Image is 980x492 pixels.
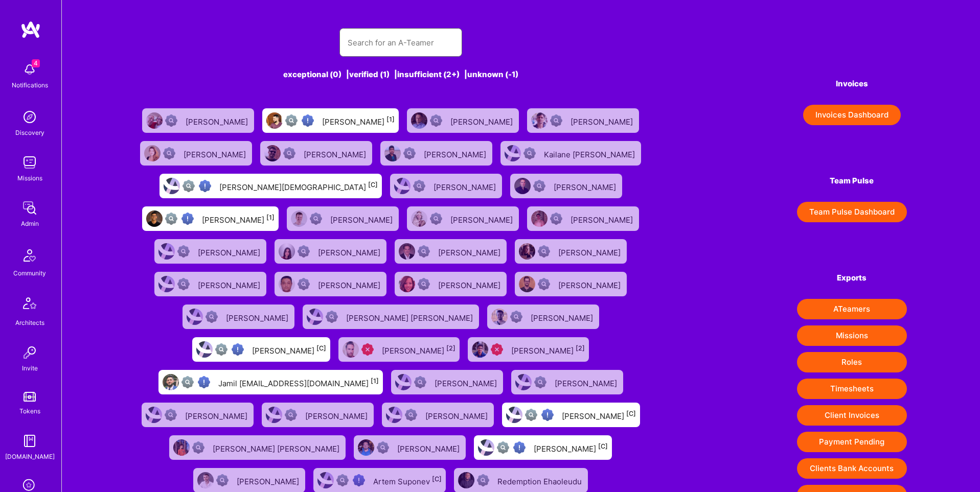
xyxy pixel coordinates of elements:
img: Not fully vetted [165,213,177,225]
img: guide book [19,431,40,451]
div: [PERSON_NAME] [304,147,368,160]
img: Architects [17,293,42,317]
img: User Avatar [146,112,163,129]
img: User Avatar [307,309,323,325]
img: High Potential User [198,376,210,388]
img: Not fully vetted [215,343,227,356]
a: User AvatarNot Scrubbed[PERSON_NAME] [270,268,391,300]
img: Not Scrubbed [206,311,218,323]
img: User Avatar [317,472,334,488]
img: User Avatar [384,145,401,161]
img: User Avatar [458,472,474,488]
a: User AvatarNot ScrubbedKailane [PERSON_NAME] [496,137,645,170]
a: User AvatarNot Scrubbed[PERSON_NAME] [507,366,627,399]
img: Not Scrubbed [510,311,522,323]
img: Not Scrubbed [285,409,297,421]
img: Not Scrubbed [163,147,175,159]
img: User Avatar [472,341,488,358]
div: [PERSON_NAME] [558,245,623,258]
div: [PERSON_NAME] [318,245,382,258]
sup: [1] [266,214,275,221]
sup: [C] [598,442,608,450]
img: Not Scrubbed [533,180,545,192]
a: User AvatarNot fully vettedHigh Potential User[PERSON_NAME][1] [138,202,283,235]
sup: [1] [386,115,395,123]
button: Missions [797,325,907,346]
a: User AvatarNot fully vettedHigh Potential User[PERSON_NAME][C] [470,431,616,464]
img: teamwork [19,152,40,173]
img: High Potential User [353,474,365,486]
div: [PERSON_NAME] [185,408,249,421]
div: Kailane [PERSON_NAME] [544,147,637,160]
a: User AvatarNot Scrubbed[PERSON_NAME] [403,202,523,235]
img: Not Scrubbed [310,213,322,225]
img: User Avatar [519,243,535,260]
img: User Avatar [519,276,535,292]
a: User AvatarNot Scrubbed[PERSON_NAME] [178,300,299,333]
div: [PERSON_NAME] [PERSON_NAME] [346,310,475,323]
img: User Avatar [531,210,548,227]
img: Not Scrubbed [430,213,442,225]
sup: [C] [316,344,326,352]
img: Not Scrubbed [177,245,190,257]
sup: [C] [626,410,636,417]
div: [DOMAIN_NAME] [5,451,55,462]
div: [PERSON_NAME] [202,212,275,225]
div: [PERSON_NAME] [318,277,382,291]
a: User AvatarNot Scrubbed[PERSON_NAME] [PERSON_NAME] [165,431,350,464]
h4: Exports [797,273,907,283]
div: exceptional (0) | verified (1) | insufficient (2+) | unknown (-1) [135,69,666,80]
img: bell [19,59,40,80]
div: [PERSON_NAME] [438,245,503,258]
img: User Avatar [158,243,175,260]
img: User Avatar [478,439,494,456]
sup: [C] [432,475,442,483]
div: Architects [15,317,44,328]
a: User AvatarNot Scrubbed[PERSON_NAME] [387,366,507,399]
a: User AvatarNot Scrubbed[PERSON_NAME] [386,170,506,202]
div: [PERSON_NAME] [186,114,250,127]
div: [PERSON_NAME] [531,310,595,323]
img: User Avatar [506,407,522,423]
div: [PERSON_NAME] [450,114,515,127]
img: Unqualified [491,343,503,356]
div: [PERSON_NAME] [PERSON_NAME] [213,441,341,454]
img: Not Scrubbed [405,409,417,421]
a: User AvatarNot Scrubbed[PERSON_NAME] [391,235,511,268]
a: User AvatarUnqualified[PERSON_NAME][2] [464,333,593,366]
h4: Invoices [797,79,907,88]
div: [PERSON_NAME] [198,245,262,258]
a: Invoices Dashboard [797,105,907,125]
div: [PERSON_NAME] [554,179,618,193]
div: [PERSON_NAME] [558,277,623,291]
a: User AvatarNot Scrubbed[PERSON_NAME] [391,268,511,300]
button: ATeamers [797,299,907,319]
img: High Potential User [513,441,526,454]
img: Not Scrubbed [418,278,430,290]
input: Search for an A-Teamer [348,30,454,56]
div: [PERSON_NAME] [382,343,455,356]
img: User Avatar [411,112,427,129]
img: User Avatar [514,178,531,194]
img: Not Scrubbed [414,376,426,388]
img: Not Scrubbed [165,114,177,127]
img: Not Scrubbed [538,245,550,257]
button: Clients Bank Accounts [797,458,907,479]
img: User Avatar [279,276,295,292]
div: [PERSON_NAME] [237,474,301,487]
img: User Avatar [399,276,415,292]
img: User Avatar [358,439,374,456]
a: User AvatarNot fully vettedHigh Potential User[PERSON_NAME][1] [258,104,403,137]
img: Not Scrubbed [192,441,204,454]
img: Not Scrubbed [413,180,425,192]
a: User AvatarNot Scrubbed[PERSON_NAME] [511,235,631,268]
img: User Avatar [386,407,402,423]
a: User AvatarNot Scrubbed[PERSON_NAME] [376,137,496,170]
img: Not Scrubbed [430,114,442,127]
a: User AvatarNot Scrubbed[PERSON_NAME] [150,235,270,268]
a: User AvatarNot Scrubbed[PERSON_NAME] [506,170,626,202]
img: User Avatar [279,243,295,260]
img: Not Scrubbed [326,311,338,323]
a: User AvatarNot fully vettedHigh Potential User[PERSON_NAME][C] [188,333,334,366]
sup: [C] [368,181,378,189]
